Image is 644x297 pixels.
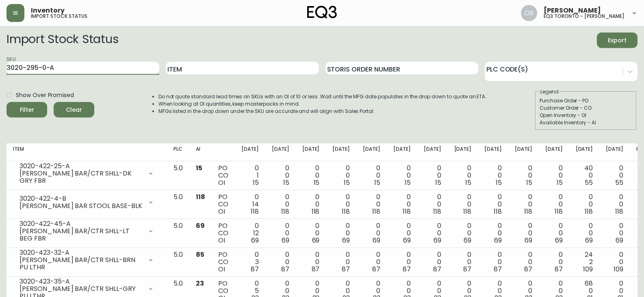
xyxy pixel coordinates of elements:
[196,192,205,202] span: 118
[13,193,160,211] div: 3020-422-4-B[PERSON_NAME] BAR STOOL BASE-BLK
[20,202,143,210] div: [PERSON_NAME] BAR STOOL BASE-BLK
[272,222,289,244] div: 0 0
[424,222,441,244] div: 0 0
[196,163,202,173] span: 15
[555,236,563,245] span: 69
[576,193,593,215] div: 0 0
[525,236,532,245] span: 69
[31,14,87,19] h5: import stock status
[614,264,623,274] span: 109
[433,207,441,216] span: 118
[555,207,563,216] span: 118
[7,102,47,117] button: Filter
[545,193,563,215] div: 0 0
[435,178,441,187] span: 15
[515,222,532,244] div: 0 0
[424,251,441,273] div: 0 0
[448,143,478,161] th: [DATE]
[494,264,502,274] span: 87
[60,105,88,115] span: Clear
[484,222,502,244] div: 0 0
[585,207,593,216] span: 118
[251,264,259,274] span: 87
[515,251,532,273] div: 0 0
[16,91,74,100] span: Show Over Promised
[417,143,448,161] th: [DATE]
[167,219,189,248] td: 5.0
[363,193,380,215] div: 0 0
[585,178,593,187] span: 55
[332,251,350,273] div: 0 0
[615,207,623,216] span: 118
[393,193,411,215] div: 0 0
[281,207,289,216] span: 118
[272,251,289,273] div: 0 0
[496,178,502,187] span: 15
[20,256,143,271] div: [PERSON_NAME] BAR/CTR SHLL-BRN PU LTHR
[545,251,563,273] div: 0 0
[272,165,289,186] div: 0 0
[218,222,228,244] div: PO CO
[189,143,212,161] th: AI
[576,165,593,186] div: 40 0
[606,251,623,273] div: 0 0
[20,278,143,285] div: 3020-423-35-A
[332,193,350,215] div: 0 0
[251,236,259,245] span: 69
[540,104,632,112] div: Customer Order - CO
[434,236,441,245] span: 69
[241,222,259,244] div: 0 12
[302,165,320,186] div: 0 0
[555,264,563,274] span: 87
[283,178,289,187] span: 15
[342,236,350,245] span: 69
[576,222,593,244] div: 0 0
[424,165,441,186] div: 0 0
[158,93,487,100] li: Do not quote standard lead times on SKUs with an OI of 10 or less. Wait until the MFG date popula...
[539,143,569,161] th: [DATE]
[167,143,189,161] th: PLC
[603,35,631,46] span: Export
[302,222,320,244] div: 0 0
[454,251,472,273] div: 0 0
[218,207,225,216] span: OI
[403,236,411,245] span: 69
[606,193,623,215] div: 0 0
[342,207,350,216] span: 118
[218,236,225,245] span: OI
[454,193,472,215] div: 0 0
[387,143,417,161] th: [DATE]
[167,161,189,190] td: 5.0
[569,143,600,161] th: [DATE]
[235,143,265,161] th: [DATE]
[314,178,320,187] span: 15
[585,236,593,245] span: 69
[13,165,160,182] div: 3020-422-25-A[PERSON_NAME] BAR/CTR SHLL-DK GRY FBR
[403,264,411,274] span: 87
[433,264,441,274] span: 87
[545,222,563,244] div: 0 0
[606,165,623,186] div: 0 0
[465,178,471,187] span: 15
[363,222,380,244] div: 0 0
[20,228,143,242] div: [PERSON_NAME] BAR/CTR SHLL-LT BEG FBR
[484,193,502,215] div: 0 0
[167,248,189,277] td: 5.0
[484,251,502,273] div: 0 0
[454,165,472,186] div: 0 0
[372,207,380,216] span: 118
[342,264,350,274] span: 87
[272,193,289,215] div: 0 0
[312,264,320,274] span: 87
[167,190,189,219] td: 5.0
[463,207,471,216] span: 118
[281,264,289,274] span: 87
[463,264,471,274] span: 87
[7,143,167,161] th: Item
[478,143,508,161] th: [DATE]
[302,193,320,215] div: 0 0
[241,193,259,215] div: 0 14
[20,220,143,228] div: 3020-422-45-A
[393,251,411,273] div: 0 0
[508,143,539,161] th: [DATE]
